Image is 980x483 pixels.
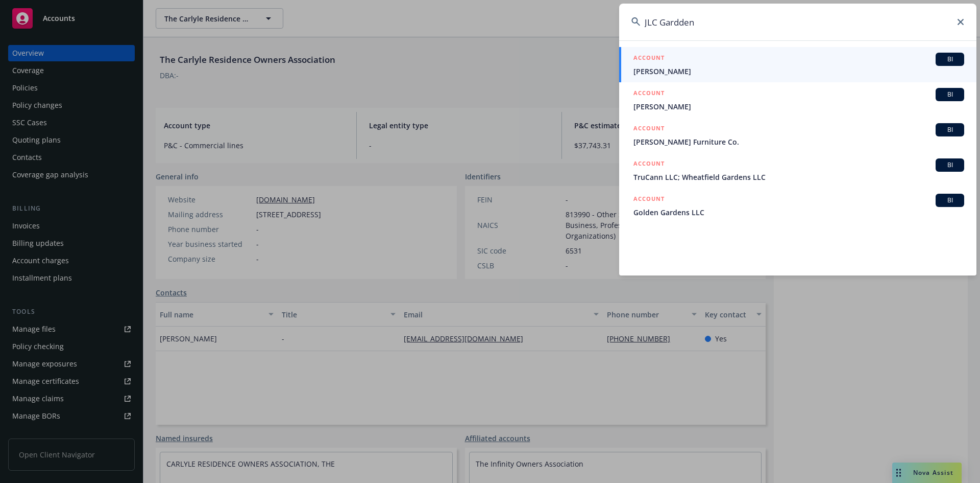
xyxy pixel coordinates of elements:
span: Golden Gardens LLC [633,207,964,218]
a: ACCOUNTBI[PERSON_NAME] Furniture Co. [619,118,976,153]
h5: ACCOUNT [633,123,665,135]
h5: ACCOUNT [633,53,665,65]
span: BI [940,55,960,64]
h5: ACCOUNT [633,194,665,206]
span: BI [940,196,960,205]
span: [PERSON_NAME] [633,101,964,112]
span: BI [940,160,960,170]
a: ACCOUNTBIGolden Gardens LLC [619,188,976,223]
a: ACCOUNTBI[PERSON_NAME] [619,82,976,118]
span: [PERSON_NAME] Furniture Co. [633,136,964,147]
a: ACCOUNTBITruCann LLC; Wheatfield Gardens LLC [619,153,976,188]
h5: ACCOUNT [633,88,665,100]
span: BI [940,125,960,134]
span: BI [940,90,960,99]
span: TruCann LLC; Wheatfield Gardens LLC [633,172,964,182]
a: ACCOUNTBI[PERSON_NAME] [619,47,976,82]
h5: ACCOUNT [633,158,665,171]
input: Search... [619,4,976,40]
span: [PERSON_NAME] [633,66,964,77]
